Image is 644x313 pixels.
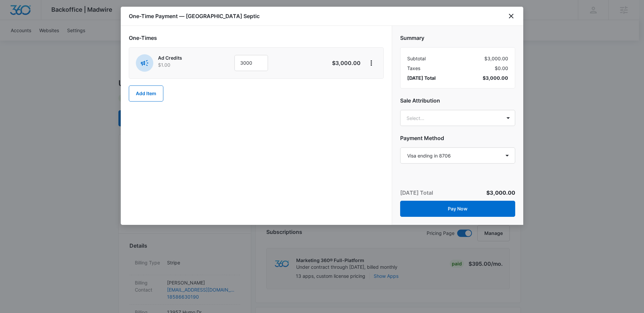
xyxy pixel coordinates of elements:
h1: One-Time Payment — [GEOGRAPHIC_DATA] Septic [129,12,260,20]
p: Ad Credits [158,54,216,61]
span: Taxes [407,65,420,72]
button: close [507,12,515,20]
h2: Payment Method [400,134,515,142]
div: $3,000.00 [407,55,508,62]
span: [DATE] Total [407,74,436,81]
p: [DATE] Total [400,189,433,197]
button: Add Item [129,85,163,102]
button: Pay Now [400,201,515,217]
span: $0.00 [495,65,508,72]
h2: Summary [400,34,515,42]
p: $1.00 [158,61,216,68]
h2: Sale Attribution [400,97,515,105]
h2: One-Times [129,34,384,42]
span: $3,000.00 [486,189,515,196]
p: $3,000.00 [329,59,361,67]
span: $3,000.00 [483,74,508,81]
input: 1 [234,55,268,71]
button: View More [366,58,377,68]
span: Subtotal [407,55,426,62]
